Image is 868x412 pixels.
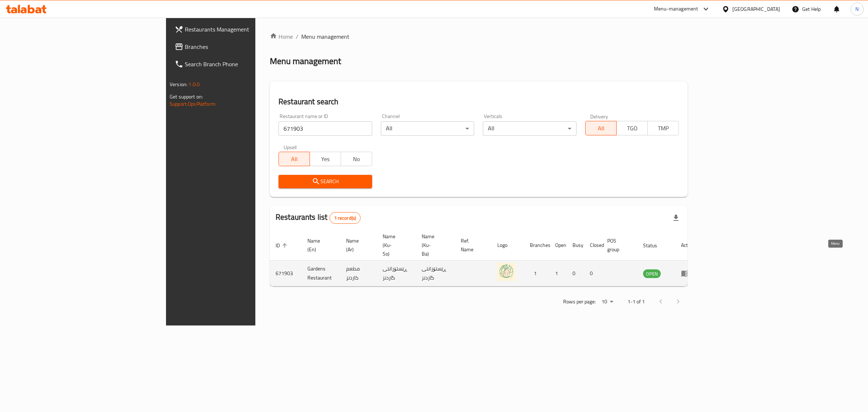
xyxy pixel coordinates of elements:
[185,25,305,34] span: Restaurants Management
[643,241,667,250] span: Status
[584,261,601,286] td: 0
[383,232,407,258] span: Name (Ku-So)
[170,92,203,101] span: Get support on:
[282,154,307,164] span: All
[651,123,676,134] span: TMP
[346,236,368,254] span: Name (Ar)
[278,175,372,188] button: Search
[492,230,524,261] th: Logo
[170,80,187,89] span: Version:
[278,96,679,107] h2: Restaurant search
[169,55,311,73] a: Search Branch Phone
[270,230,700,286] table: enhanced table
[329,212,361,224] div: Total records count
[170,99,216,109] a: Support.OpsPlatform
[302,261,340,286] td: Gardens Restaurant
[585,121,617,135] button: All
[643,270,661,278] span: OPEN
[588,123,614,134] span: All
[278,152,310,166] button: All
[301,32,349,41] span: Menu management
[647,121,679,135] button: TMP
[497,263,515,281] img: Gardens Restaurant
[607,236,629,254] span: POS group
[310,152,341,166] button: Yes
[422,232,446,258] span: Name (Ku-Ba)
[616,121,648,135] button: TGO
[344,154,369,164] span: No
[169,21,311,38] a: Restaurants Management
[675,230,700,261] th: Action
[185,42,305,51] span: Branches
[461,236,483,254] span: Ref. Name
[563,297,596,306] p: Rows per page:
[278,121,372,136] input: Search for restaurant name or ID..
[667,209,685,227] div: Export file
[590,114,608,119] label: Delivery
[188,80,200,89] span: 1.0.0
[599,297,616,307] div: Rows per page:
[855,5,859,13] span: N
[627,297,645,306] p: 1-1 of 1
[416,261,455,286] td: ڕێستۆرانتی گاردنز
[567,230,584,261] th: Busy
[377,261,416,286] td: ڕێستۆرانتی گاردنز
[185,60,305,68] span: Search Branch Phone
[276,241,289,250] span: ID
[341,152,372,166] button: No
[524,230,549,261] th: Branches
[643,269,661,278] div: OPEN
[567,261,584,286] td: 0
[549,261,567,286] td: 1
[654,5,698,13] div: Menu-management
[330,215,361,222] span: 1 record(s)
[284,144,297,150] label: Upsell
[313,154,338,164] span: Yes
[284,177,366,186] span: Search
[584,230,601,261] th: Closed
[381,121,475,136] div: All
[276,212,361,224] h2: Restaurants list
[549,230,567,261] th: Open
[270,32,688,41] nav: breadcrumb
[620,123,645,134] span: TGO
[732,5,780,13] div: [GEOGRAPHIC_DATA]
[169,38,311,55] a: Branches
[524,261,549,286] td: 1
[483,121,576,136] div: All
[307,236,332,254] span: Name (En)
[340,261,377,286] td: مطعم كاردنز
